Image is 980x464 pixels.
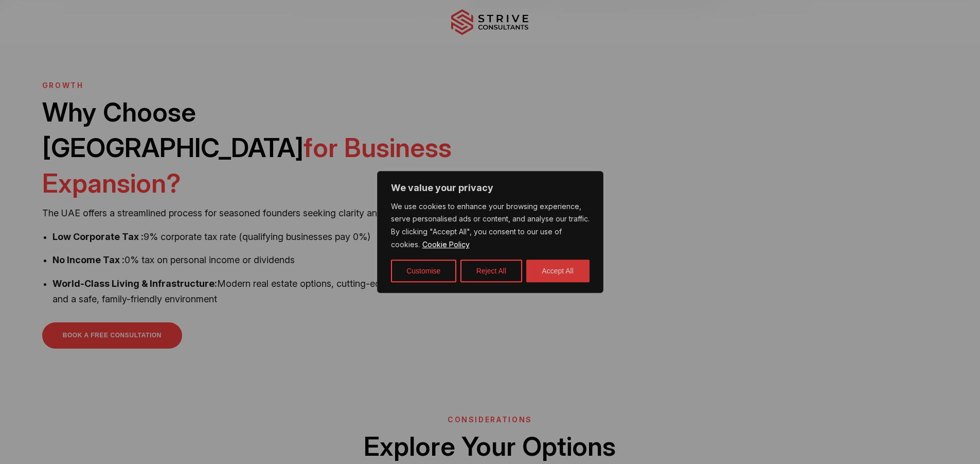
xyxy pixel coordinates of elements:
[391,200,590,252] p: We use cookies to enhance your browsing experience, serve personalised ads or content, and analys...
[377,171,603,294] div: We value your privacy
[460,260,522,282] button: Reject All
[526,260,590,282] button: Accept All
[422,239,470,249] a: Cookie Policy
[391,260,456,282] button: Customise
[391,182,590,194] p: We value your privacy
